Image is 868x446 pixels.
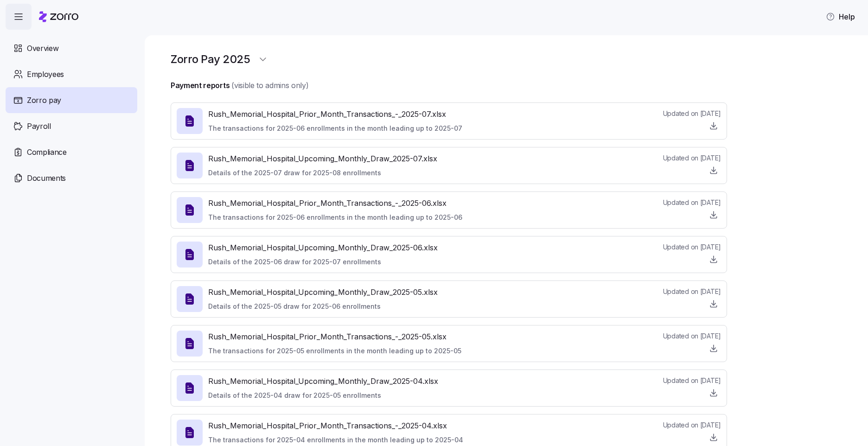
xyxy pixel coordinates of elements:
[6,139,137,165] a: Compliance
[208,124,462,133] span: The transactions for 2025-06 enrollments in the month leading up to 2025-07
[27,121,51,132] span: Payroll
[208,198,462,209] span: Rush_Memorial_Hospital_Prior_Month_Transactions_-_2025-06.xlsx
[208,242,438,254] span: Rush_Memorial_Hospital_Upcoming_Monthly_Draw_2025-06.xlsx
[208,287,438,298] span: Rush_Memorial_Hospital_Upcoming_Monthly_Draw_2025-05.xlsx
[208,376,438,387] span: Rush_Memorial_Hospital_Upcoming_Monthly_Draw_2025-04.xlsx
[663,287,721,296] span: Updated on [DATE]
[6,165,137,191] a: Documents
[27,95,61,106] span: Zorro pay
[663,242,721,252] span: Updated on [DATE]
[6,113,137,139] a: Payroll
[27,43,58,54] span: Overview
[6,35,137,61] a: Overview
[27,69,64,80] span: Employees
[208,108,462,120] span: Rush_Memorial_Hospital_Prior_Month_Transactions_-_2025-07.xlsx
[663,331,721,341] span: Updated on [DATE]
[208,153,437,165] span: Rush_Memorial_Hospital_Upcoming_Monthly_Draw_2025-07.xlsx
[663,198,721,207] span: Updated on [DATE]
[663,376,721,385] span: Updated on [DATE]
[27,147,67,158] span: Compliance
[208,302,438,311] span: Details of the 2025-05 draw for 2025-06 enrollments
[208,331,461,343] span: Rush_Memorial_Hospital_Prior_Month_Transactions_-_2025-05.xlsx
[171,80,230,91] h4: Payment reports
[663,109,721,118] span: Updated on [DATE]
[208,435,463,445] span: The transactions for 2025-04 enrollments in the month leading up to 2025-04
[208,420,463,432] span: Rush_Memorial_Hospital_Prior_Month_Transactions_-_2025-04.xlsx
[171,52,250,66] h1: Zorro Pay 2025
[6,61,137,87] a: Employees
[208,346,461,356] span: The transactions for 2025-05 enrollments in the month leading up to 2025-05
[208,391,438,400] span: Details of the 2025-04 draw for 2025-05 enrollments
[208,168,437,178] span: Details of the 2025-07 draw for 2025-08 enrollments
[826,11,855,22] span: Help
[663,153,721,163] span: Updated on [DATE]
[818,7,862,26] button: Help
[231,80,308,91] span: (visible to admins only)
[27,172,66,184] span: Documents
[208,257,438,267] span: Details of the 2025-06 draw for 2025-07 enrollments
[6,87,137,113] a: Zorro pay
[663,421,721,430] span: Updated on [DATE]
[208,213,462,222] span: The transactions for 2025-06 enrollments in the month leading up to 2025-06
